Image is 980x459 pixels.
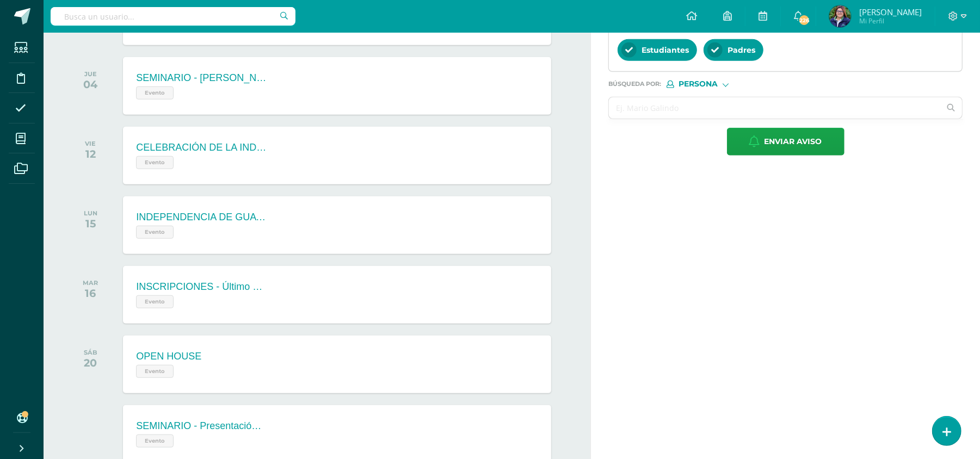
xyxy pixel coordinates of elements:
[728,45,755,55] span: Padres
[679,81,718,87] span: Persona
[136,212,267,223] div: INDEPENDENCIA DE GUATEMALA - Asueto
[136,351,201,362] div: OPEN HOUSE
[829,5,851,27] img: cd816e1d9b99ce6ebfda1176cabbab92.png
[83,70,97,78] div: JUE
[859,7,922,17] span: [PERSON_NAME]
[136,142,267,153] div: CELEBRACIÓN DE LA INDEPENDENCIA - Asiste todo el colegio
[608,81,661,87] span: Búsqueda por :
[136,281,267,293] div: INSCRIPCIONES - Último día para realizar el proceso de Reinscripción ORDINARIA
[85,140,96,147] div: VIE
[667,80,748,88] div: [object Object]
[85,147,96,160] div: 12
[83,287,98,300] div: 16
[136,72,267,84] div: SEMINARIO - [PERSON_NAME] a Dirección - Asistencia Obligatoria
[84,217,97,230] div: 15
[642,45,689,55] span: Estudiantes
[84,209,97,217] div: LUN
[609,97,940,119] input: Ej. Mario Galindo
[859,16,922,26] span: Mi Perfil
[765,128,822,155] span: Enviar aviso
[136,365,174,378] span: Evento
[136,420,267,432] div: SEMINARIO - Presentación a comunidad educativa
[798,14,810,26] span: 226
[83,78,97,91] div: 04
[51,7,295,26] input: Busca un usuario...
[136,295,174,308] span: Evento
[84,349,97,356] div: SÁB
[83,279,98,287] div: MAR
[727,128,845,156] button: Enviar aviso
[136,156,174,169] span: Evento
[136,86,174,100] span: Evento
[84,356,97,369] div: 20
[136,226,174,239] span: Evento
[136,435,174,448] span: Evento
